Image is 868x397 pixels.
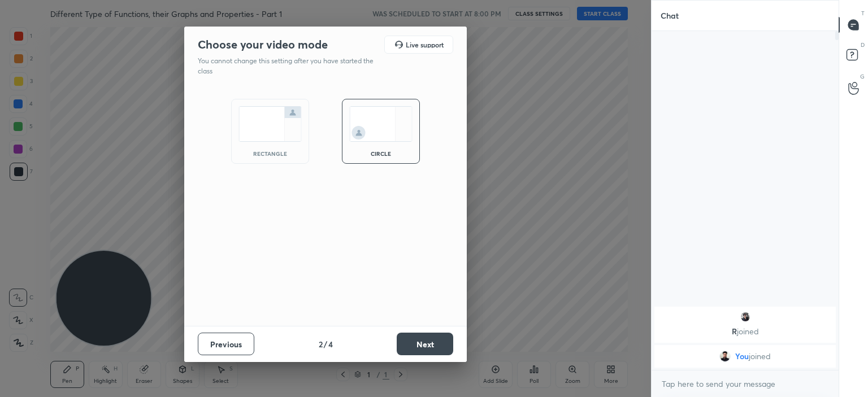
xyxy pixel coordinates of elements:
[319,338,323,350] h4: 2
[406,41,444,48] h5: Live support
[719,351,731,362] img: 53d07d7978e04325acf49187cf6a1afc.jpg
[652,1,688,30] p: Chat
[652,304,839,370] div: grid
[397,333,453,355] button: Next
[740,311,751,322] img: 7d0d5304882d40b8ab3bb87fa2ff4a8c.jpg
[661,327,829,336] p: R
[198,37,328,52] h2: Choose your video mode
[749,352,771,361] span: joined
[238,106,302,142] img: normalScreenIcon.ae25ed63.svg
[861,9,865,18] p: T
[735,352,749,361] span: You
[198,333,254,355] button: Previous
[737,326,759,337] span: joined
[349,106,413,142] img: circleScreenIcon.acc0effb.svg
[324,338,327,350] h4: /
[198,56,381,76] p: You cannot change this setting after you have started the class
[861,41,865,49] p: D
[860,72,865,81] p: G
[328,338,333,350] h4: 4
[358,151,403,156] div: circle
[248,151,293,156] div: rectangle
